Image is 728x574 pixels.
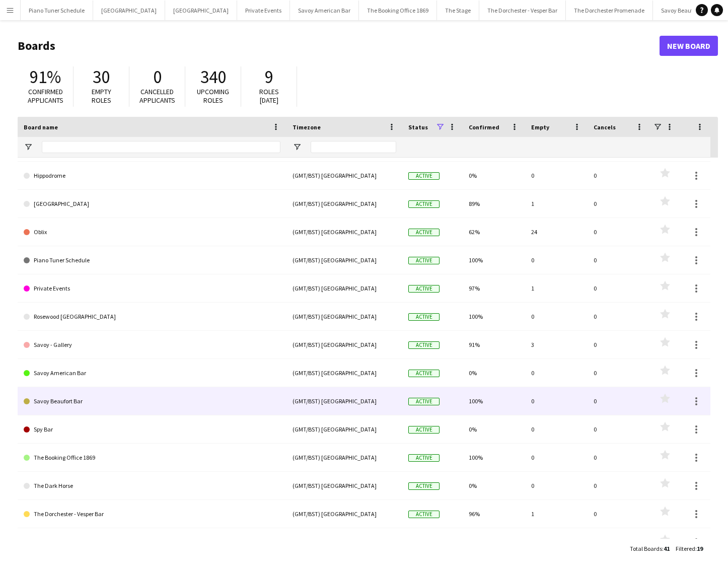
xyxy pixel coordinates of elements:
span: 0 [153,66,162,88]
div: : [676,539,703,558]
span: Active [408,285,440,293]
div: 24 [525,218,588,246]
span: Active [408,454,440,462]
div: 3 [525,331,588,358]
div: 0 [525,528,588,556]
span: Confirmed applicants [28,87,63,105]
div: 0 [588,500,650,528]
a: Savoy - Gallery [24,331,280,359]
div: 0 [588,331,650,358]
a: Oblix [24,218,280,246]
a: The Booking Office 1869 [24,444,280,472]
button: [GEOGRAPHIC_DATA] [93,1,165,20]
span: Active [408,229,440,236]
span: Active [408,482,440,490]
div: 0 [588,359,650,387]
div: 1 [525,500,588,528]
a: Private Events [24,274,280,303]
div: 1 [525,190,588,218]
button: Savoy Beaufort Bar [653,1,718,20]
span: Empty roles [92,87,111,105]
span: Empty [531,123,549,131]
span: Roles [DATE] [259,87,279,105]
div: (GMT/BST) [GEOGRAPHIC_DATA] [286,331,402,358]
a: The Dark Horse [24,472,280,500]
a: [GEOGRAPHIC_DATA] [24,190,280,218]
a: The Dorchester Promenade [24,528,280,556]
span: Status [408,123,428,131]
div: (GMT/BST) [GEOGRAPHIC_DATA] [286,500,402,528]
div: (GMT/BST) [GEOGRAPHIC_DATA] [286,415,402,443]
button: Open Filter Menu [293,142,302,152]
span: Active [408,511,440,518]
div: 100% [463,528,525,556]
input: Board name Filter Input [42,141,280,153]
span: Active [408,200,440,208]
a: New Board [660,36,718,56]
div: 0 [588,274,650,302]
div: 0 [588,190,650,218]
div: 100% [463,387,525,415]
a: Spy Bar [24,415,280,444]
div: 0 [588,415,650,443]
a: Piano Tuner Schedule [24,246,280,274]
h1: Boards [18,38,660,53]
div: 0 [525,472,588,499]
div: 96% [463,500,525,528]
span: 340 [200,66,226,88]
a: Hippodrome [24,162,280,190]
div: 0 [588,246,650,274]
button: Piano Tuner Schedule [21,1,93,20]
a: Rosewood [GEOGRAPHIC_DATA] [24,303,280,331]
div: 0 [588,444,650,471]
button: The Dorchester Promenade [566,1,653,20]
div: 0 [588,218,650,246]
button: The Booking Office 1869 [359,1,437,20]
div: 100% [463,246,525,274]
div: 0% [463,359,525,387]
span: 19 [697,545,703,552]
div: (GMT/BST) [GEOGRAPHIC_DATA] [286,444,402,471]
div: 0 [525,415,588,443]
span: Confirmed [469,123,499,131]
div: 97% [463,274,525,302]
div: (GMT/BST) [GEOGRAPHIC_DATA] [286,528,402,556]
button: Private Events [237,1,290,20]
div: 1 [525,274,588,302]
div: (GMT/BST) [GEOGRAPHIC_DATA] [286,246,402,274]
span: 91% [30,66,61,88]
span: Active [408,398,440,405]
span: Cancels [594,123,616,131]
div: (GMT/BST) [GEOGRAPHIC_DATA] [286,387,402,415]
div: 0 [588,387,650,415]
span: Timezone [293,123,321,131]
div: (GMT/BST) [GEOGRAPHIC_DATA] [286,472,402,499]
div: (GMT/BST) [GEOGRAPHIC_DATA] [286,303,402,330]
button: [GEOGRAPHIC_DATA] [165,1,237,20]
span: 41 [664,545,670,552]
div: 0 [525,303,588,330]
a: Savoy Beaufort Bar [24,387,280,415]
span: Board name [24,123,58,131]
span: Filtered [676,545,695,552]
button: The Dorchester - Vesper Bar [479,1,566,20]
a: Savoy American Bar [24,359,280,387]
div: 0 [588,528,650,556]
span: Active [408,172,440,180]
div: 0 [525,246,588,274]
div: 0 [525,162,588,189]
div: (GMT/BST) [GEOGRAPHIC_DATA] [286,218,402,246]
div: 0 [588,303,650,330]
button: The Stage [437,1,479,20]
div: (GMT/BST) [GEOGRAPHIC_DATA] [286,162,402,189]
span: Active [408,426,440,434]
div: (GMT/BST) [GEOGRAPHIC_DATA] [286,359,402,387]
div: (GMT/BST) [GEOGRAPHIC_DATA] [286,190,402,218]
div: 62% [463,218,525,246]
div: : [630,539,670,558]
div: 91% [463,331,525,358]
span: Cancelled applicants [139,87,175,105]
span: Active [408,257,440,264]
span: Active [408,313,440,321]
span: Upcoming roles [197,87,229,105]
